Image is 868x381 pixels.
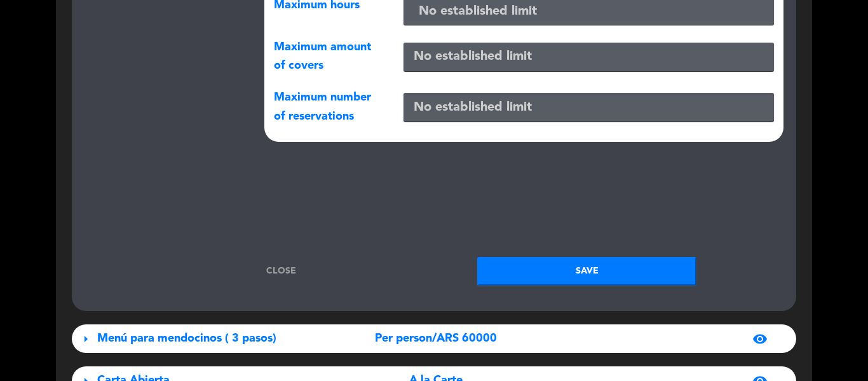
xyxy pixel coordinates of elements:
span: arrow_right [78,331,93,347]
a: Close [172,264,391,279]
span: Menú para mendocinos ( 3 pasos) [97,333,276,344]
span: visibility [752,331,768,347]
input: No established limit [403,43,774,71]
input: No established limit [403,93,774,121]
span: Maximum amount of covers [274,41,371,71]
button: Save [477,257,696,286]
span: Per person/ARS 60000 [375,329,497,348]
span: Maximum number of reservations [274,92,371,121]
